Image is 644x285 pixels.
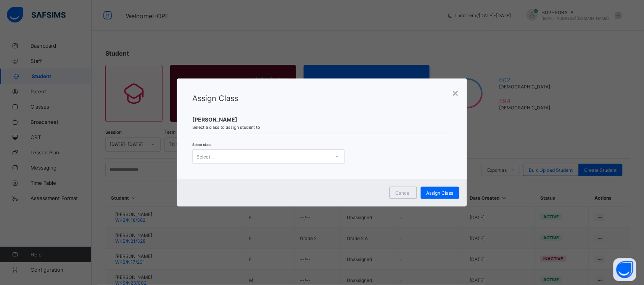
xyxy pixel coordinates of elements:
[452,86,459,99] div: ×
[196,149,214,164] div: Select...
[427,190,454,196] span: Assign Class
[396,190,411,196] span: Cancel
[192,125,452,130] span: Select a class to assign student to
[192,142,211,147] span: Select class
[192,94,238,103] span: Assign Class
[613,258,636,281] button: Open asap
[192,116,452,123] span: [PERSON_NAME]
